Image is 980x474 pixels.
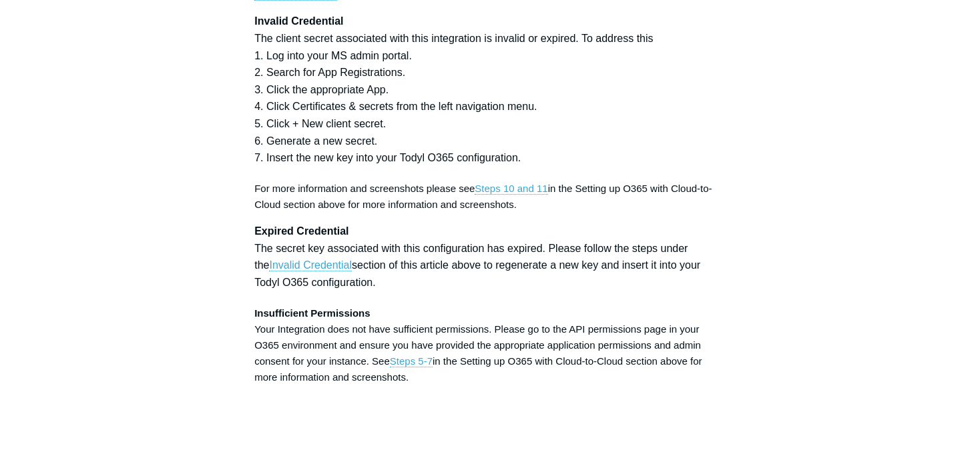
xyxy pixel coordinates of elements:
[475,183,547,195] a: Steps 10 and 11
[254,223,726,291] h4: The secret key associated with this configuration has expired. Please follow the steps under the ...
[254,225,348,237] strong: Expired Credential
[254,307,370,319] strong: Insufficient Permissions
[254,13,726,166] h4: The client secret associated with this integration is invalid or expired. To address this 1. Log ...
[269,259,352,271] a: Invalid Credential
[390,355,433,367] a: Steps 5-7
[254,15,343,27] strong: Invalid Credential
[254,305,726,385] p: Your Integration does not have sufficient permissions. Please go to the API permissions page in y...
[254,181,726,213] p: For more information and screenshots please see in the Setting up O365 with Cloud-to-Cloud sectio...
